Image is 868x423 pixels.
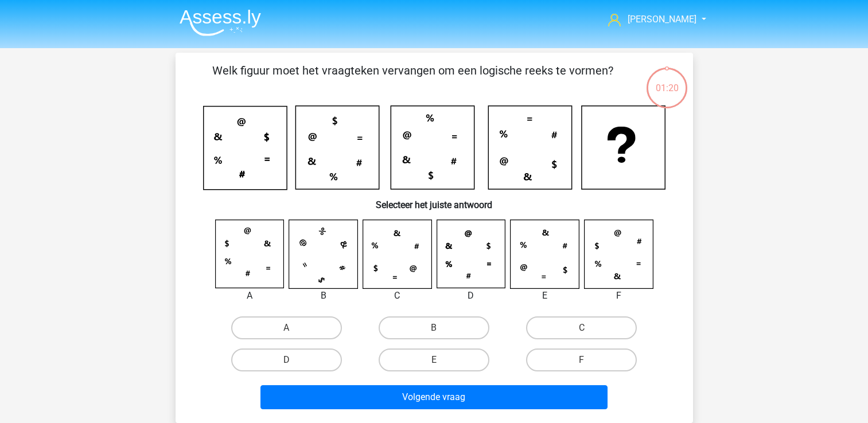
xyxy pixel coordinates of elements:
div: B [280,289,367,303]
h6: Selecteer het juiste antwoord [194,190,675,210]
label: E [379,348,489,371]
a: [PERSON_NAME] [604,13,698,26]
label: C [526,316,637,339]
div: D [428,289,515,303]
label: F [526,348,637,371]
span: [PERSON_NAME] [628,14,696,25]
div: C [354,289,441,303]
img: Assessly [180,9,261,36]
div: 01:20 [645,66,688,95]
div: F [575,289,662,303]
p: Welk figuur moet het vraagteken vervangen om een logische reeks te vormen? [194,62,632,96]
button: Volgende vraag [260,385,608,409]
label: B [379,316,489,339]
label: A [231,316,342,339]
div: A [207,289,293,303]
label: D [231,348,342,371]
div: E [501,289,588,303]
